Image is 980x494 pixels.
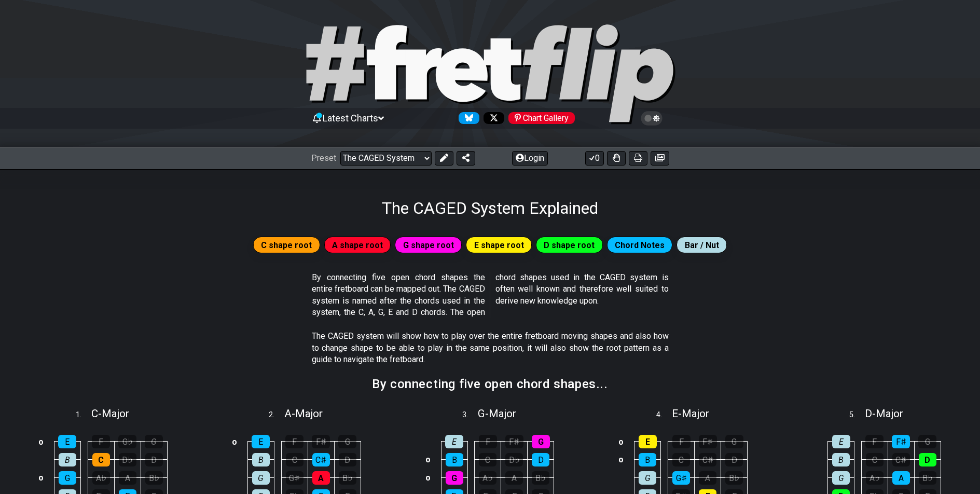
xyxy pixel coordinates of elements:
div: B [252,453,270,466]
div: F♯ [699,435,717,448]
div: A [505,471,523,485]
button: Print [629,151,647,166]
div: G [59,471,76,485]
div: B [832,453,850,466]
div: D♭ [505,453,523,466]
div: B [446,453,463,466]
span: G shape root [403,238,454,253]
div: C♯ [699,453,716,466]
div: A♭ [479,471,496,485]
a: Follow #fretflip at X [479,112,504,124]
div: B♭ [339,471,356,485]
span: 3 . [462,409,478,421]
span: Toggle light / dark theme [646,114,658,123]
div: C♯ [312,453,330,466]
div: F [672,435,691,448]
div: A [699,471,716,485]
td: o [422,469,434,487]
div: A [312,471,330,485]
span: Latest Charts [323,113,378,124]
span: C shape root [261,238,312,253]
div: G [446,471,463,485]
div: G [338,435,356,448]
button: 0 [585,151,604,166]
h2: By connecting five open chord shapes... [372,378,608,390]
button: Toggle Dexterity for all fretkits [607,151,626,166]
div: D [532,453,549,466]
button: Share Preset [457,151,475,166]
span: Chord Notes [615,238,665,253]
div: E [639,435,657,448]
button: Edit Preset [435,151,453,166]
div: C [866,453,884,466]
p: The CAGED system will show how to play over the entire fretboard moving shapes and also how to ch... [312,331,669,365]
div: E [58,435,76,448]
div: G [252,471,270,485]
span: Bar / Nut [685,238,719,253]
span: Preset [311,153,336,163]
div: B♭ [919,471,936,485]
a: Follow #fretflip at Bluesky [454,112,479,124]
div: F [285,435,303,448]
span: 1 . [76,409,91,421]
select: Preset [340,151,432,166]
span: C - Major [91,407,129,420]
span: 5 . [849,409,865,421]
button: Create image [651,151,669,166]
div: C [286,453,303,466]
td: o [615,450,627,469]
div: C [479,453,496,466]
div: Chart Gallery [508,112,575,124]
div: G [725,435,743,448]
td: o [422,450,434,469]
div: B♭ [725,471,743,485]
div: A [892,471,910,485]
button: Login [512,151,548,166]
div: G [639,471,656,485]
div: E [832,435,850,448]
span: 4 . [656,409,672,421]
div: D [339,453,356,466]
div: D♭ [119,453,136,466]
span: E shape root [474,238,524,253]
div: F♯ [505,435,523,448]
div: F [479,435,497,448]
td: o [228,433,241,451]
span: A shape root [332,238,383,253]
td: o [615,433,627,451]
td: o [35,433,47,451]
p: By connecting five open chord shapes the entire fretboard can be mapped out. The CAGED system is ... [312,272,669,319]
div: D [145,453,163,466]
div: A♭ [866,471,884,485]
a: #fretflip at Pinterest [504,112,575,124]
div: D [725,453,743,466]
td: o [35,469,47,487]
div: C♯ [892,453,910,466]
div: F♯ [312,435,330,448]
div: A [119,471,136,485]
div: F♯ [892,435,910,448]
span: E - Major [672,407,709,420]
span: G - Major [478,407,516,420]
div: G [918,435,936,448]
div: G♯ [286,471,303,485]
div: D [919,453,936,466]
div: F [92,435,110,448]
div: G [832,471,850,485]
div: C [672,453,690,466]
div: G♯ [672,471,690,485]
div: E [252,435,270,448]
div: C [92,453,110,466]
div: B♭ [145,471,163,485]
div: G♭ [118,435,136,448]
div: B [59,453,76,466]
div: A♭ [92,471,110,485]
div: G [145,435,163,448]
span: D - Major [865,407,903,420]
div: G [532,435,550,448]
div: B [639,453,656,466]
span: 2 . [269,409,284,421]
h1: The CAGED System Explained [382,198,598,218]
span: A - Major [284,407,323,420]
div: F [865,435,884,448]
